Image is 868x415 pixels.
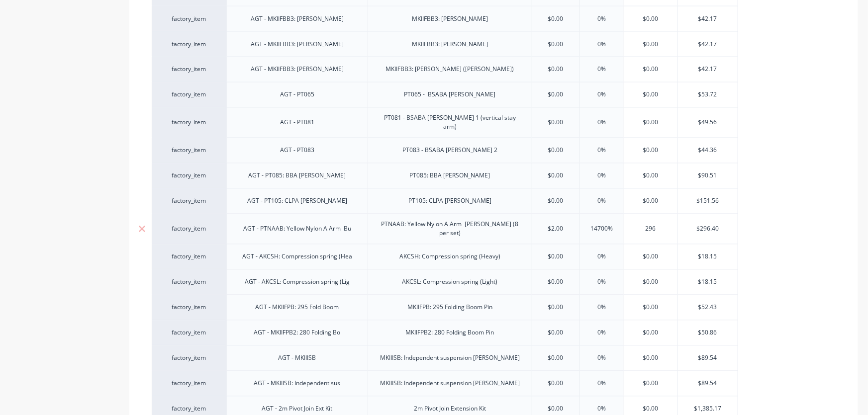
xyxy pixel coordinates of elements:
div: $296.40 [678,217,738,242]
div: 0% [577,371,627,396]
div: factory_item [162,40,216,49]
div: 0% [577,164,627,188]
div: factory_item [162,197,216,206]
div: $0.00 [531,295,580,320]
div: factory_itemAGT - PT105: CLPA [PERSON_NAME]PT105: CLPA [PERSON_NAME]$0.000%$0.00$151.56 [152,188,738,214]
div: 0% [577,321,627,345]
div: $42.17 [678,57,738,82]
div: AGT - PT083 [272,144,322,157]
div: factory_itemAGT - MKIIISB: Independent susMKIIISB: Independent suspension [PERSON_NAME]$0.000%$0.... [152,371,738,396]
div: 0% [577,295,627,320]
div: factory_itemAGT - AKCSL: Compression spring (LigAKCSL: Compression spring (Light)$0.000%$0.00$18.15 [152,269,738,295]
div: $0.00 [624,83,678,107]
div: 0% [577,57,627,82]
div: PT081 - BSABA [PERSON_NAME] 1 (vertical stay arm) [372,112,528,134]
div: $0.00 [624,189,678,214]
div: PT065 - BSABA [PERSON_NAME] [396,88,504,101]
div: $44.36 [678,138,738,163]
div: AGT - MKIIFBB3: [PERSON_NAME] [243,38,352,51]
div: AGT - PT065 [272,88,322,101]
div: $151.56 [678,189,738,214]
div: $89.54 [678,346,738,371]
div: factory_item [162,329,216,337]
div: 0% [577,270,627,295]
div: $0.00 [624,32,678,57]
div: $42.17 [678,32,738,57]
div: $0.00 [531,371,580,396]
div: factory_itemAGT - MKIIISBMKIIISB: Independent suspension [PERSON_NAME]$0.000%$0.00$89.54 [152,345,738,371]
div: $0.00 [531,6,580,31]
div: 0% [577,189,627,214]
div: $0.00 [531,83,580,107]
div: $0.00 [624,57,678,82]
div: factory_itemAGT - MKIIFBB3: [PERSON_NAME]MKIIFBB3: [PERSON_NAME]$0.000%$0.00$42.17 [152,6,738,31]
div: MKIIFPB2: 280 Folding Boom Pin [398,327,502,339]
div: $42.17 [678,6,738,31]
div: factory_item [162,14,216,23]
div: $2.00 [531,217,580,242]
div: factory_item [162,252,216,261]
div: AGT - MKIIFPB2: 280 Folding Bo [246,327,349,339]
div: factory_item [162,225,216,234]
div: $0.00 [624,138,678,163]
div: AKCSH: Compression spring (Heavy) [391,250,508,263]
div: MKIIFBB3: [PERSON_NAME] [404,12,496,25]
div: AGT - MKIIFBB3: [PERSON_NAME] [243,63,352,76]
div: factory_item [162,65,216,74]
div: AGT - PT081 [272,116,322,129]
div: factory_item [162,118,216,127]
div: factory_itemAGT - AKCSH: Compression spring (HeaAKCSH: Compression spring (Heavy)$0.000%$0.00$18.15 [152,244,738,269]
div: factory_item [162,354,216,363]
div: MKIIISB: Independent suspension [PERSON_NAME] [372,352,528,365]
div: factory_itemAGT - MKIIFPB2: 280 Folding BoMKIIFPB2: 280 Folding Boom Pin$0.000%$0.00$50.86 [152,320,738,345]
div: $0.00 [624,6,678,31]
div: PTNAAB: Yellow Nylon A Arm [PERSON_NAME] (8 per set) [372,218,528,240]
div: AGT - MKIIFPB: 295 Fold Boom [248,301,347,314]
div: $50.86 [678,321,738,345]
div: factory_itemAGT - PT065PT065 - BSABA [PERSON_NAME]$0.000%$0.00$53.72 [152,82,738,107]
div: factory_item [162,405,216,414]
div: factory_item [162,146,216,155]
div: AGT - MKIIFBB3: [PERSON_NAME] [243,12,352,25]
div: factory_itemAGT - MKIIFPB: 295 Fold BoomMKIIFPB: 295 Folding Boom Pin$0.000%$0.00$52.43 [152,295,738,320]
div: factory_itemAGT - MKIIFBB3: [PERSON_NAME]MKIIFBB3: [PERSON_NAME] ([PERSON_NAME])$0.000%$0.00$42.17 [152,57,738,82]
div: factory_item [162,379,216,388]
div: $0.00 [624,346,678,371]
div: $90.51 [678,164,738,188]
div: factory_itemAGT - PT085: BBA [PERSON_NAME]PT085: BBA [PERSON_NAME]$0.000%$0.00$90.51 [152,163,738,188]
div: AGT - MKIIISB [271,352,324,365]
div: $0.00 [624,371,678,396]
div: 0% [577,32,627,57]
div: factory_item [162,278,216,287]
div: $0.00 [531,189,580,214]
div: PT105: CLPA [PERSON_NAME] [400,195,499,208]
div: $53.72 [678,83,738,107]
div: $0.00 [531,321,580,345]
div: AGT - PT105: CLPA [PERSON_NAME] [239,195,355,208]
div: AGT - AKCSH: Compression spring (Hea [234,250,360,263]
div: 14700% [577,217,627,242]
div: AGT - MKIIISB: Independent sus [246,377,349,390]
div: PT085: BBA [PERSON_NAME] [402,169,498,182]
div: MKIIISB: Independent suspension [PERSON_NAME] [372,377,528,390]
div: $49.56 [678,110,738,135]
div: factory_item [162,303,216,312]
div: $0.00 [531,57,580,82]
div: 0% [577,245,627,269]
div: $0.00 [624,270,678,295]
div: 0% [577,138,627,163]
div: MKIIFBB3: [PERSON_NAME] [404,38,496,51]
div: AGT - PT085: BBA [PERSON_NAME] [241,169,354,182]
input: ? [624,225,678,234]
div: $18.15 [678,245,738,269]
div: MKIIFBB3: [PERSON_NAME] ([PERSON_NAME]) [378,63,522,76]
div: $18.15 [678,270,738,295]
div: factory_item [162,171,216,180]
div: $0.00 [531,32,580,57]
div: $52.43 [678,295,738,320]
div: factory_itemAGT - PT083PT083 - BSABA [PERSON_NAME] 2$0.000%$0.00$44.36 [152,138,738,163]
div: $89.54 [678,371,738,396]
div: 0% [577,6,627,31]
div: $0.00 [531,110,580,135]
div: 0% [577,110,627,135]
